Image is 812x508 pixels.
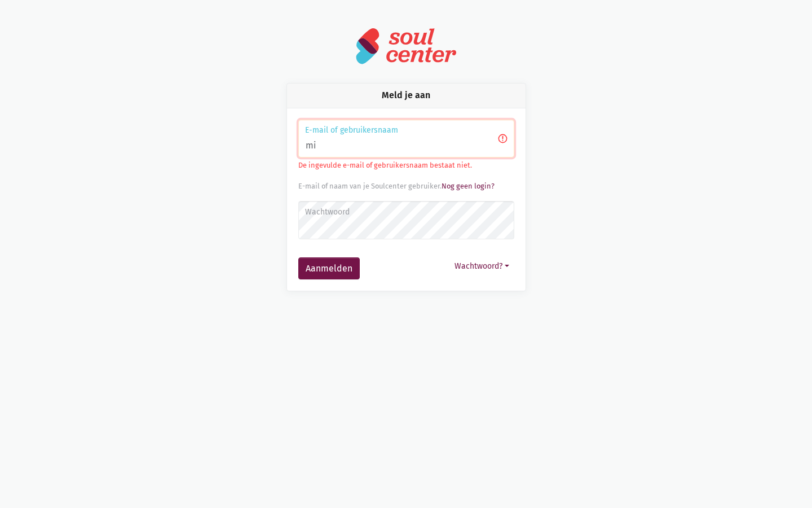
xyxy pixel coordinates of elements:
[298,120,514,280] form: Aanmelden
[355,27,457,65] img: logo-soulcenter-full.svg
[298,257,360,280] button: Aanmelden
[287,84,526,108] div: Meld je aan
[298,160,514,171] p: De ingevulde e-mail of gebruikersnaam bestaat niet.
[449,257,514,275] button: Wachtwoord?
[305,124,506,137] label: E-mail of gebruikersnaam
[298,181,514,192] div: E-mail of naam van je Soulcenter gebruiker.
[442,182,495,190] a: Nog geen login?
[305,206,506,218] label: Wachtwoord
